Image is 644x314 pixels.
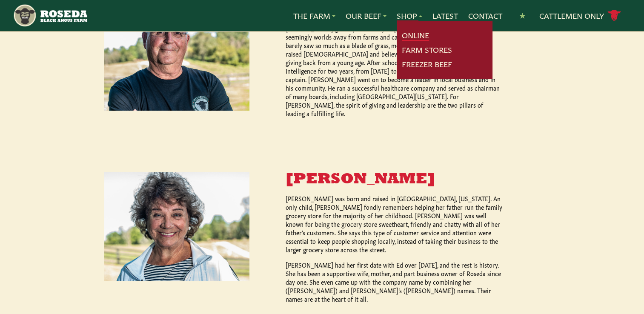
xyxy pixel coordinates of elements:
a: Shop [397,10,422,21]
a: Farm Stores [402,44,452,55]
h3: [PERSON_NAME] [286,172,504,187]
a: Online [402,30,429,41]
img: Ed Burchell Sr. [104,2,249,111]
img: Rosemary Burchell [104,172,249,281]
a: Latest [432,10,458,21]
p: [PERSON_NAME] had her first date with Ed over [DATE], and the rest is history. She has been a sup... [286,260,504,303]
a: Contact [468,10,502,21]
a: Our Beef [346,10,386,21]
p: [PERSON_NAME] was born and raised in [GEOGRAPHIC_DATA], [US_STATE]. An only child, [PERSON_NAME] ... [286,194,504,254]
a: The Farm [293,10,335,21]
a: Freezer Beef [402,59,452,70]
p: [PERSON_NAME] grew up in the city of [GEOGRAPHIC_DATA], [US_STATE], seemingly worlds away from fa... [286,24,504,117]
img: https://roseda.com/wp-content/uploads/2021/05/roseda-25-header.png [13,3,87,28]
a: Cattlemen Only [539,8,621,23]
